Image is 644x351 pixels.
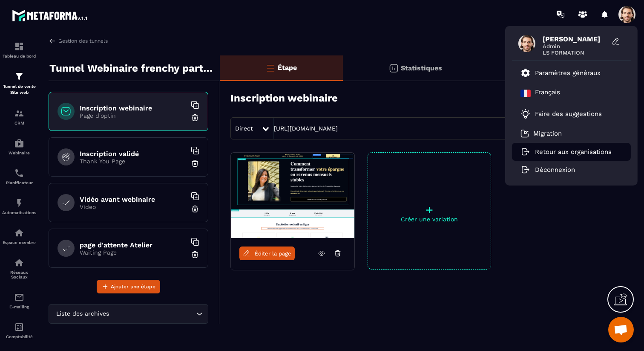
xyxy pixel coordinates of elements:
[14,168,24,178] img: scheduler
[265,63,276,73] img: bars-o.4a397970.svg
[2,180,36,185] p: Planificateur
[111,282,155,291] span: Ajouter une étape
[608,317,634,342] div: Ouvrir le chat
[80,158,186,165] p: Thank You Page
[388,63,399,73] img: stats.20deebd0.svg
[2,191,36,221] a: automationsautomationsAutomatisations
[401,64,442,72] p: Statistiques
[80,241,186,249] h6: page d'attente Atelier
[14,258,24,268] img: social-network
[49,37,108,45] a: Gestion des tunnels
[14,198,24,208] img: automations
[49,304,208,324] div: Search for option
[535,166,575,174] p: Déconnexion
[49,60,213,77] p: Tunnel Webinaire frenchy partners
[2,151,36,155] p: Webinaire
[14,322,24,332] img: accountant
[14,41,24,52] img: formation
[14,138,24,148] img: automations
[368,204,491,216] p: +
[520,109,612,119] a: Faire des suggestions
[111,309,194,319] input: Search for option
[543,35,607,43] span: [PERSON_NAME]
[2,102,36,132] a: formationformationCRM
[2,316,36,345] a: accountantaccountantComptabilité
[2,305,36,309] p: E-mailing
[231,153,354,238] img: image
[14,228,24,238] img: automations
[274,125,338,132] a: [URL][DOMAIN_NAME]
[2,162,36,191] a: schedulerschedulerPlanificateur
[80,112,186,119] p: Page d'optin
[535,148,612,156] p: Retour aux organisations
[49,37,56,45] img: arrow
[2,35,36,65] a: formationformationTableau de bord
[54,309,111,319] span: Liste des archives
[235,125,253,132] span: Direct
[543,43,607,49] span: Admin
[2,210,36,215] p: Automatisations
[278,64,297,72] p: Étape
[535,110,602,118] p: Faire des suggestions
[191,205,199,213] img: trash
[2,84,36,96] p: Tunnel de vente Site web
[543,49,607,56] span: LS FORMATION
[2,121,36,125] p: CRM
[80,195,186,203] h6: Vidéo avant webinaire
[12,8,89,23] img: logo
[239,247,295,260] a: Éditer la page
[520,129,562,138] a: Migration
[14,292,24,302] img: email
[80,249,186,256] p: Waiting Page
[2,286,36,316] a: emailemailE-mailing
[97,280,160,293] button: Ajouter une étape
[80,104,186,112] h6: Inscription webinaire
[2,240,36,245] p: Espace membre
[2,65,36,102] a: formationformationTunnel de vente Site web
[191,250,199,259] img: trash
[520,148,612,156] a: Retour aux organisations
[2,251,36,286] a: social-networksocial-networkRéseaux Sociaux
[535,69,601,77] p: Paramètres généraux
[14,71,24,81] img: formation
[80,150,186,158] h6: Inscription validé
[2,334,36,339] p: Comptabilité
[520,68,601,78] a: Paramètres généraux
[191,113,199,122] img: trash
[2,132,36,162] a: automationsautomationsWebinaire
[191,159,199,168] img: trash
[80,203,186,210] p: Video
[368,216,491,223] p: Créer une variation
[230,92,338,104] h3: Inscription webinaire
[2,270,36,279] p: Réseaux Sociaux
[2,54,36,58] p: Tableau de bord
[14,108,24,119] img: formation
[535,88,560,99] p: Français
[533,130,562,137] p: Migration
[255,250,291,257] span: Éditer la page
[2,221,36,251] a: automationsautomationsEspace membre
